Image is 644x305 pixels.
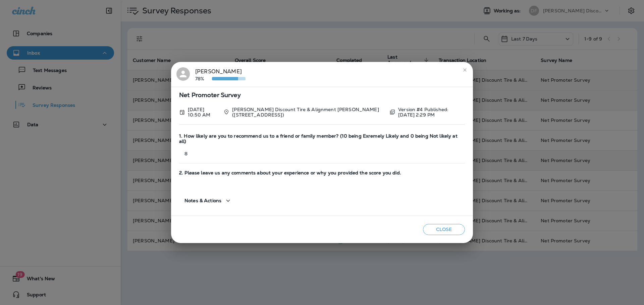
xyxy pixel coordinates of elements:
span: Notes & Actions [184,198,221,204]
p: Version #4 Published: [DATE] 2:29 PM [398,107,465,118]
p: 78% [195,76,212,81]
span: Net Promoter Survey [179,92,465,98]
button: Notes & Actions [179,191,237,210]
button: Close [423,224,465,235]
button: close [460,65,470,75]
div: [PERSON_NAME] [195,67,246,81]
span: 1. How likely are you to recommend us to a friend or family member? (10 being Exremely Likely and... [179,133,465,145]
p: Sep 11, 2025 10:50 AM [188,107,218,118]
p: 8 [179,151,465,156]
span: 2. Please leave us any comments about your experience or why you provided the score you did. [179,170,465,176]
p: [PERSON_NAME] Discount Tire & Alignment [PERSON_NAME] ([STREET_ADDRESS]) [232,107,384,118]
